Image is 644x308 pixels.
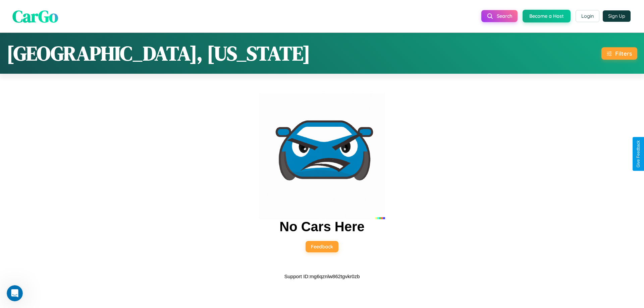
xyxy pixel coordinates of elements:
button: Feedback [306,241,338,252]
span: CarGo [12,4,58,27]
button: Become a Host [523,10,571,22]
h2: No Cars Here [279,219,364,234]
p: Support ID: mg6qznlw862tgvkr0zb [284,272,360,281]
span: Search [497,13,512,19]
button: Search [481,10,518,22]
div: Filters [615,50,632,57]
button: Filters [601,47,637,60]
iframe: Intercom live chat [7,285,23,301]
div: Give Feedback [636,140,641,168]
button: Login [576,10,599,22]
button: Sign Up [603,10,631,22]
img: car [259,93,385,219]
h1: [GEOGRAPHIC_DATA], [US_STATE] [7,40,310,67]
